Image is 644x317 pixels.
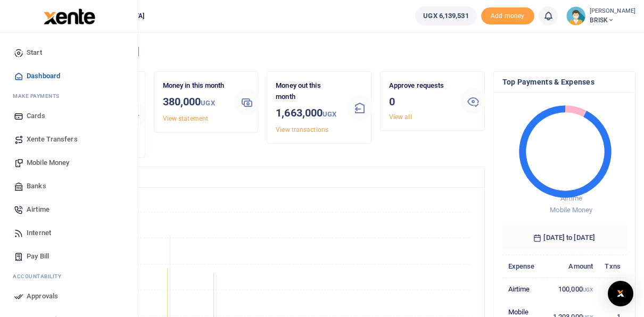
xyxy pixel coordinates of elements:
h4: Hello [PERSON_NAME] [40,46,635,57]
div: Open Intercom Messenger [608,281,633,306]
li: M [9,88,129,104]
a: Xente Transfers [9,128,129,151]
span: Internet [27,228,51,238]
img: logo-large [44,9,95,24]
li: Wallet ballance [411,6,481,26]
a: Banks [9,174,129,198]
span: Banks [27,181,46,191]
th: Txns [599,255,626,278]
a: UGX 6,139,531 [415,6,476,26]
span: BRISK [590,15,635,25]
span: countability [21,272,61,280]
td: Airtime [502,278,547,301]
span: Mobile Money [27,157,69,168]
small: UGX [201,99,214,107]
h3: 380,000 [163,94,226,111]
small: UGX [323,110,336,118]
a: Pay Bill [9,245,129,268]
a: Internet [9,221,129,245]
small: UGX [583,287,593,293]
span: Pay Bill [27,251,49,262]
img: profile-user [566,6,585,26]
h6: [DATE] to [DATE] [502,225,627,251]
a: View transactions [276,126,328,134]
h3: 0 [389,94,452,110]
p: Money out this month [276,80,338,103]
p: Approve requests [389,80,452,91]
a: Start [9,41,129,64]
td: 2 [599,278,626,301]
a: View all [389,113,412,121]
a: Add money [481,11,534,19]
a: Dashboard [9,64,129,88]
span: Mobile Money [550,206,592,214]
a: logo-small logo-large logo-large [43,12,95,20]
span: Start [27,47,42,58]
a: Approvals [9,285,129,308]
th: Expense [502,255,547,278]
span: Airtime [27,204,49,215]
p: Money in this month [163,80,226,91]
h3: 1,663,000 [276,105,338,122]
span: Dashboard [27,71,60,81]
a: Airtime [9,198,129,221]
a: Mobile Money [9,151,129,174]
h4: Top Payments & Expenses [502,76,627,88]
td: 100,000 [547,278,599,301]
span: Cards [27,111,45,121]
span: UGX 6,139,531 [423,11,468,21]
span: Airtime [560,194,582,202]
th: Amount [547,255,599,278]
small: [PERSON_NAME] [590,7,635,16]
span: Add money [481,7,534,25]
a: Cards [9,104,129,128]
li: Toup your wallet [481,7,534,25]
a: profile-user [PERSON_NAME] BRISK [566,6,635,26]
span: Approvals [27,291,58,302]
a: View statement [163,115,208,122]
li: Ac [9,268,129,285]
h4: Transactions Overview [49,171,476,183]
span: Xente Transfers [27,134,78,145]
span: ake Payments [18,92,60,100]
